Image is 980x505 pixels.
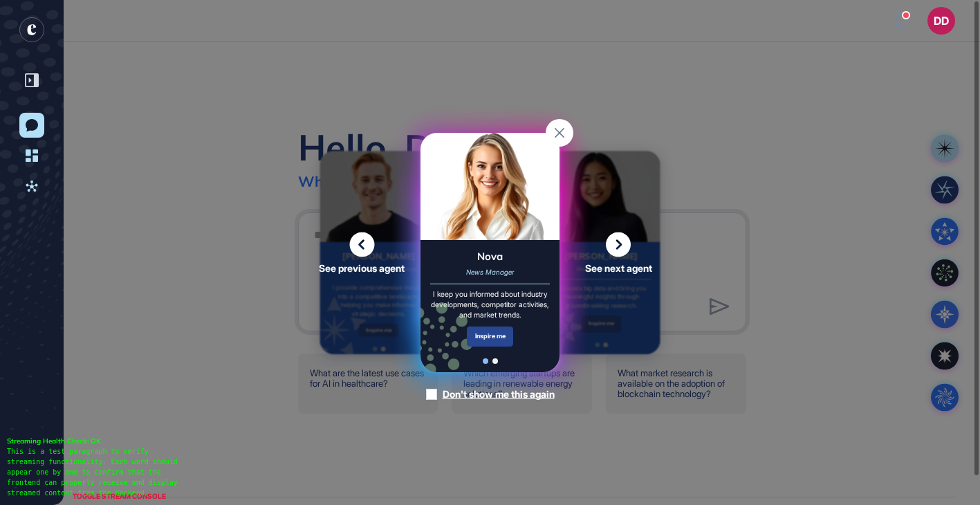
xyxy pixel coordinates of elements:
[467,327,513,347] div: Inspire me
[443,387,555,401] div: Don't show me this again
[927,7,955,35] button: DD
[430,290,550,321] div: I keep you informed about industry developments, competitor activities, and market trends.
[466,268,514,277] div: News Manager
[69,488,169,505] div: TOGGLE STREAM CONSOLE
[19,17,44,42] div: entrapeer-logo
[585,264,652,273] span: See next agent
[420,133,560,241] img: nova-card.png
[477,250,503,264] div: Nova
[319,264,405,273] span: See previous agent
